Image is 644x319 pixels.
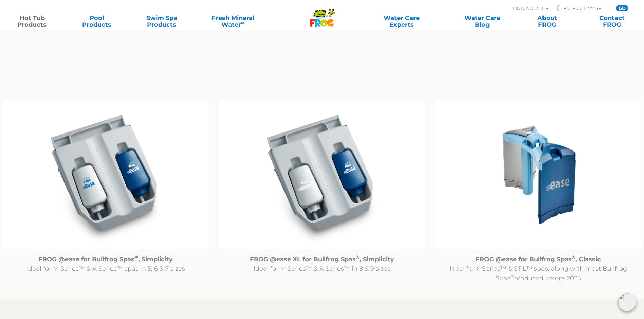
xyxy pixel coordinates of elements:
strong: FROG @ease for Bullfrog Spas , Classic [476,255,601,263]
a: Fresh MineralWater∞ [201,15,264,28]
sup: ® [510,273,514,279]
input: GO [616,5,628,11]
strong: FROG @ease for Bullfrog Spas , Simplicity [38,255,173,263]
a: Swim SpaProducts [136,15,187,28]
p: Ideal for X Series™ & STIL™ spas, along with most Bullfrog Spas produced before 2023 [435,254,641,283]
a: PoolProducts [72,15,122,28]
img: openIcon [618,293,636,311]
img: Untitled design (94) [435,100,641,249]
sup: ® [572,254,575,260]
p: Ideal for M Series™ & A Series™ in 8 & 9 sizes [219,254,425,273]
sup: ® [356,254,360,260]
a: Water CareExperts [361,15,443,28]
a: Water CareBlog [457,15,508,28]
p: Ideal for M Series™ & A Series™ spas in 5, 6 & 7 sizes [3,254,209,273]
a: Hot TubProducts [7,15,57,28]
input: Zip Code Form [563,5,608,11]
a: AboutFROG [522,15,572,28]
img: @ease_Bullfrog_FROG @easeXL for Bullfrog Spas with Filter [219,100,425,249]
img: @ease_Bullfrog_FROG @ease R180 for Bullfrog Spas with Filter [3,100,209,249]
strong: FROG @ease XL for Bullfrog Spas , Simplicity [250,255,394,263]
a: ContactFROG [587,15,637,28]
sup: ∞ [241,20,244,25]
sup: ® [134,254,138,260]
p: Find A Dealer [513,5,548,11]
